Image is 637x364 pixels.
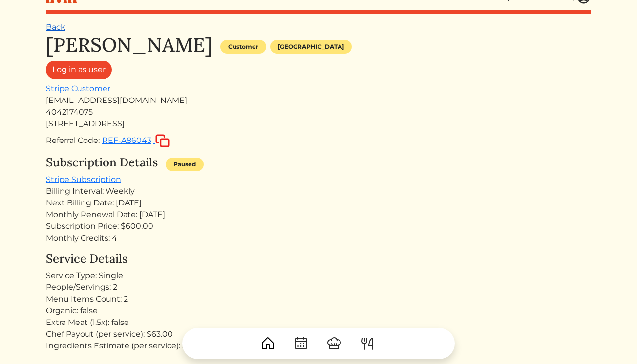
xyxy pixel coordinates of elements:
[360,336,375,351] img: ForkKnife-55491504ffdb50bab0c1e09e7649658475375261d09fd45db06cec23bce548bf.svg
[46,282,591,293] div: People/Servings: 2
[220,40,266,54] div: Customer
[293,336,309,351] img: CalendarDots-5bcf9d9080389f2a281d69619e1c85352834be518fbc73d9501aef674afc0d57.svg
[46,305,591,317] div: Organic: false
[326,336,342,351] img: ChefHat-a374fb509e4f37eb0702ca99f5f64f3b6956810f32a249b33092029f8484b388.svg
[46,106,591,118] div: 4042174075
[260,336,276,351] img: House-9bf13187bcbb5817f509fe5e7408150f90897510c4275e13d0d5fca38e0b5951.svg
[46,33,212,57] h1: [PERSON_NAME]
[46,293,591,305] div: Menu Items Count: 2
[102,134,170,148] button: REF-A86043
[46,61,112,79] a: Log in as user
[46,84,110,93] a: Stripe Customer
[46,252,591,266] h4: Service Details
[46,232,591,244] div: Monthly Credits: 4
[46,156,158,170] h4: Subscription Details
[46,118,591,130] div: [STREET_ADDRESS]
[46,136,100,145] span: Referral Code:
[155,134,170,147] img: copy-c88c4d5ff2289bbd861d3078f624592c1430c12286b036973db34a3c10e19d95.svg
[46,221,591,232] div: Subscription Price: $600.00
[46,209,591,221] div: Monthly Renewal Date: [DATE]
[46,175,121,184] a: Stripe Subscription
[102,136,151,145] span: REF-A86043
[46,317,591,328] div: Extra Meat (1.5x): false
[46,22,65,32] a: Back
[46,185,591,197] div: Billing Interval: Weekly
[46,95,591,106] div: [EMAIL_ADDRESS][DOMAIN_NAME]
[46,270,591,282] div: Service Type: Single
[270,40,352,54] div: [GEOGRAPHIC_DATA]
[166,158,204,171] div: Paused
[46,197,591,209] div: Next Billing Date: [DATE]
